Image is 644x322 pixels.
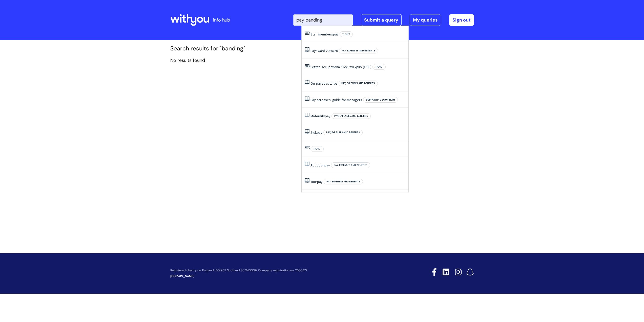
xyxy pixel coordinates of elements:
a: [DOMAIN_NAME] [170,274,194,278]
h1: Search results for "banding" [170,45,474,52]
a: Staff memberspay [310,32,339,36]
a: Submit a query [361,14,402,26]
span: Pay, expenses and benefits [339,81,378,86]
a: Sign out [449,14,474,26]
span: pay [333,32,339,36]
span: Ticket [372,64,386,70]
span: Ticket [340,31,353,37]
span: Supporting your team [363,97,398,103]
a: Yourpay [310,179,323,184]
div: | - [293,14,474,26]
span: pay [324,163,330,167]
span: Pay [310,98,316,102]
span: pay [316,81,322,86]
p: Registered charity no. England 1001957, Scotland SCO40009. Company registration no. 2580377 [170,269,396,272]
a: Ourpaystructures [310,81,338,86]
span: pay [317,130,322,135]
span: pay [317,179,323,184]
span: Pay, expenses and benefits [331,113,371,119]
span: pay [325,114,330,118]
span: Pay, expenses and benefits [323,130,363,135]
a: Payincreases: guide for managers [310,98,362,102]
span: Pay, expenses and benefits [324,179,363,184]
span: Pay, expenses and benefits [331,162,370,168]
span: Ticket [310,146,324,152]
p: info hub [213,16,230,24]
a: Letter Occupational SickPayExpiry (OSP) [310,65,371,69]
span: Pay [310,48,316,53]
span: Pay [348,65,353,69]
a: My queries [410,14,441,26]
span: Pay, expenses and benefits [339,48,378,53]
a: Adoptionpay [310,163,330,167]
a: Sickpay [310,130,322,135]
a: Maternitypay [310,114,330,118]
p: No results found [170,56,474,64]
a: Payaward 2025/26 [310,48,338,53]
input: Search [293,14,353,26]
